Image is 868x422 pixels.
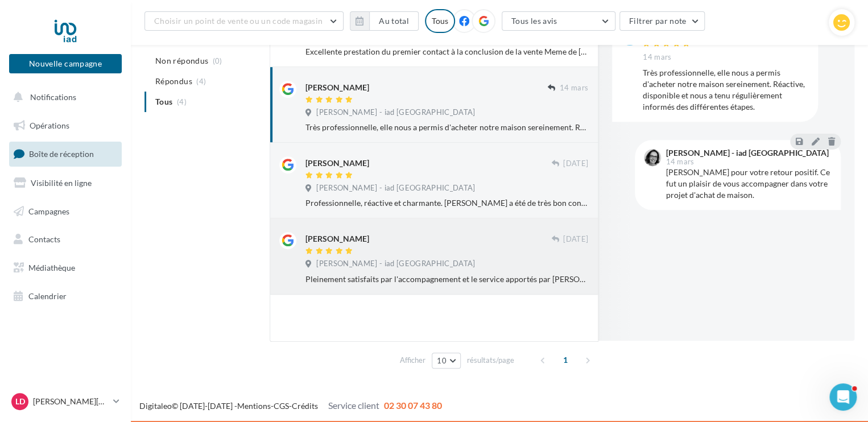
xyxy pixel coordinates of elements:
span: 14 mars [643,52,671,63]
a: Calendrier [7,284,124,308]
span: 14 mars [560,83,588,93]
span: Médiathèque [28,263,75,272]
span: Répondus [155,76,192,87]
div: Pleinement satisfaits par l'accompagnement et le service apportés par [PERSON_NAME]. Confiance et... [305,274,588,285]
a: Contacts [7,227,124,251]
span: Opérations [30,121,69,130]
button: Au total [369,11,419,31]
span: [PERSON_NAME] - iad [GEOGRAPHIC_DATA] [316,183,475,193]
span: [PERSON_NAME] - iad [GEOGRAPHIC_DATA] [316,107,475,118]
span: [DATE] [563,159,588,169]
span: résultats/page [467,355,514,366]
a: Médiathèque [7,256,124,280]
span: [PERSON_NAME] - iad [GEOGRAPHIC_DATA] [316,259,475,269]
button: Filtrer par note [619,11,705,31]
a: Crédits [292,401,318,411]
p: [PERSON_NAME][DEMOGRAPHIC_DATA] [33,396,109,407]
span: Tous les avis [511,16,557,26]
a: CGS [274,401,289,411]
span: 10 [437,356,447,365]
iframe: Intercom live chat [829,383,857,411]
span: © [DATE]-[DATE] - - - [139,401,442,411]
span: Non répondus [155,55,208,67]
div: Très professionnelle, elle nous a permis d'acheter notre maison sereinement. Réactive, disponible... [643,67,809,113]
div: Tous [425,9,455,33]
a: Opérations [7,114,124,138]
button: Au total [350,11,419,31]
button: Choisir un point de vente ou un code magasin [144,11,344,31]
span: LD [15,396,25,407]
span: Boîte de réception [29,149,94,159]
div: [PERSON_NAME] [305,158,369,169]
a: Boîte de réception [7,142,124,166]
div: [PERSON_NAME] [305,233,369,245]
button: Nouvelle campagne [9,54,122,73]
div: [PERSON_NAME] [305,82,369,93]
span: 1 [556,351,574,369]
a: Digitaleo [139,401,172,411]
button: 10 [432,353,461,369]
div: [PERSON_NAME] pour votre retour positif. Ce fut un plaisir de vous accompagner dans votre projet ... [666,167,832,201]
span: 02 30 07 43 80 [384,400,442,411]
span: [DATE] [563,234,588,245]
span: Calendrier [28,291,67,301]
a: LD [PERSON_NAME][DEMOGRAPHIC_DATA] [9,391,122,412]
span: Afficher [400,355,425,366]
div: Excellente prestation du premier contact à la conclusion de la vente Meme de [DEMOGRAPHIC_DATA] a... [305,46,588,57]
span: (0) [213,56,222,65]
a: Visibilité en ligne [7,171,124,195]
button: Tous les avis [502,11,615,31]
span: Campagnes [28,206,69,216]
span: Service client [328,400,379,411]
span: Contacts [28,234,60,244]
button: Notifications [7,85,119,109]
span: 14 mars [666,158,694,166]
span: (4) [196,77,206,86]
div: Très professionnelle, elle nous a permis d'acheter notre maison sereinement. Réactive, disponible... [305,122,588,133]
a: Campagnes [7,200,124,224]
span: Notifications [30,92,76,102]
span: Choisir un point de vente ou un code magasin [154,16,323,26]
span: Visibilité en ligne [31,178,92,188]
a: Mentions [237,401,271,411]
div: [PERSON_NAME] - iad [GEOGRAPHIC_DATA] [666,149,828,157]
div: Professionnelle, réactive et charmante. [PERSON_NAME] a été de très bon conseil et la vente s'est... [305,197,588,209]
